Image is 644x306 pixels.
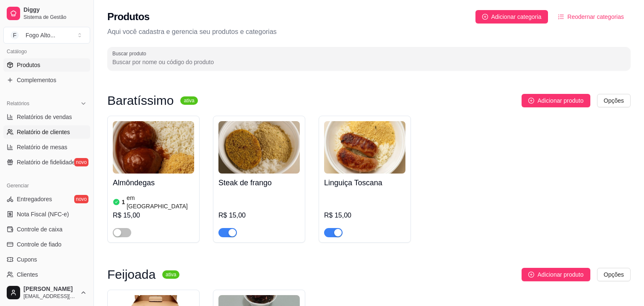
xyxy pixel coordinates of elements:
span: Produtos [17,61,40,69]
a: Controle de fiado [3,238,90,251]
span: Relatórios de vendas [17,113,72,121]
h4: Almôndegas [113,177,194,189]
span: Cupons [17,255,37,264]
div: R$ 15,00 [218,210,300,220]
span: Controle de caixa [17,225,62,233]
p: Aqui você cadastra e gerencia seu produtos e categorias [107,27,631,37]
img: product-image [218,121,300,174]
div: Gerenciar [3,179,90,192]
span: Adicionar produto [538,96,584,105]
span: Adicionar produto [538,270,584,279]
span: Relatório de fidelidade [17,158,75,166]
span: Adicionar categoria [491,12,542,21]
a: Entregadoresnovo [3,192,90,206]
sup: ativa [180,96,197,105]
div: Fogo Alto ... [26,31,55,39]
img: product-image [324,121,405,174]
label: Buscar produto [112,50,149,57]
div: R$ 15,00 [113,210,194,220]
span: Nota Fiscal (NFC-e) [17,210,69,218]
button: Opções [597,268,631,281]
span: Clientes [17,270,38,279]
a: Relatório de clientes [3,125,90,139]
a: Controle de caixa [3,223,90,236]
article: 1 [122,198,125,206]
button: Adicionar produto [522,268,590,281]
div: Catálogo [3,45,90,58]
a: Relatório de mesas [3,140,90,154]
sup: ativa [162,270,179,279]
span: Reodernar categorias [567,12,624,21]
h2: Produtos [107,10,150,23]
a: Clientes [3,268,90,281]
a: Relatórios de vendas [3,110,90,124]
span: ordered-list [558,14,564,20]
a: Produtos [3,58,90,72]
span: Opções [604,96,624,105]
span: Diggy [23,6,87,14]
span: Controle de fiado [17,240,62,249]
span: Entregadores [17,195,52,203]
button: Adicionar categoria [475,10,548,23]
div: R$ 15,00 [324,210,405,220]
span: Opções [604,270,624,279]
h4: Steak de frango [218,177,300,189]
span: [PERSON_NAME] [23,285,77,293]
h3: Baratíssimo [107,96,174,106]
span: plus-circle [528,98,534,104]
img: product-image [113,121,194,174]
span: Relatório de mesas [17,143,68,151]
span: [EMAIL_ADDRESS][DOMAIN_NAME] [23,293,77,300]
button: Reodernar categorias [551,10,631,23]
button: Select a team [3,27,90,44]
span: Relatórios [7,100,29,107]
a: Nota Fiscal (NFC-e) [3,207,90,221]
article: em [GEOGRAPHIC_DATA] [127,194,194,210]
h4: Linguiça Toscana [324,177,405,189]
a: Complementos [3,73,90,87]
h3: Feijoada [107,270,156,280]
a: Relatório de fidelidadenovo [3,156,90,169]
span: F [10,31,19,39]
button: Adicionar produto [522,94,590,107]
span: plus-circle [528,272,534,277]
span: Complementos [17,76,56,84]
span: Relatório de clientes [17,128,70,136]
a: Cupons [3,253,90,266]
input: Buscar produto [112,58,626,66]
a: DiggySistema de Gestão [3,3,90,23]
button: [PERSON_NAME][EMAIL_ADDRESS][DOMAIN_NAME] [3,283,90,303]
span: plus-circle [482,14,488,20]
span: Sistema de Gestão [23,14,87,21]
button: Opções [597,94,631,107]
